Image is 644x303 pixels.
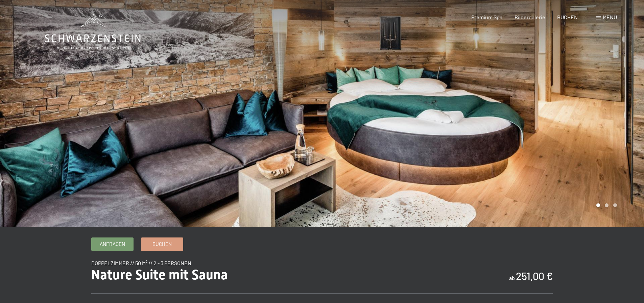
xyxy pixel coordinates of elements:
[91,260,191,266] span: Doppelzimmer // 50 m² // 2 - 3 Personen
[471,14,502,20] a: Premium Spa
[516,270,553,282] b: 251,00 €
[603,14,617,20] span: Menü
[515,14,545,20] a: Bildergalerie
[100,241,125,248] span: Anfragen
[509,275,515,281] span: ab
[557,14,578,20] a: BUCHEN
[141,238,183,251] a: Buchen
[92,238,133,251] a: Anfragen
[91,267,228,283] span: Nature Suite mit Sauna
[152,241,172,248] span: Buchen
